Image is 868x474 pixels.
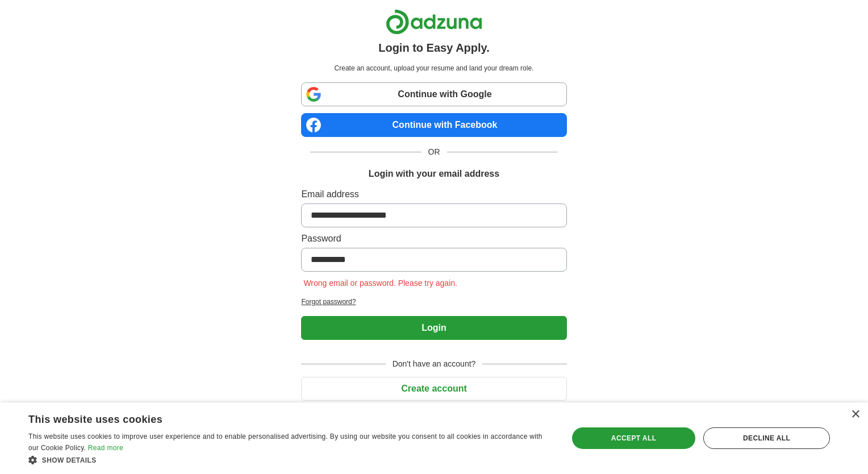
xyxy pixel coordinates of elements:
[572,427,695,449] div: Accept all
[422,146,447,158] span: OR
[369,167,499,181] h1: Login with your email address
[851,410,859,419] div: Close
[303,63,564,73] p: Create an account, upload your resume and land your dream role.
[28,409,524,426] div: This website uses cookies
[703,427,830,449] div: Decline all
[301,113,566,137] a: Continue with Facebook
[28,454,552,465] div: Show details
[301,316,566,340] button: Login
[301,82,566,106] a: Continue with Google
[88,444,123,452] a: Read more, opens a new window
[301,384,566,393] a: Create account
[28,433,542,452] span: This website uses cookies to improve user experience and to enable personalised advertising. By u...
[301,278,460,288] span: Wrong email or password. Please try again.
[301,377,566,401] button: Create account
[42,456,97,464] span: Show details
[301,232,566,246] label: Password
[386,358,483,370] span: Don't have an account?
[301,297,566,307] a: Forgot password?
[386,9,482,35] img: Adzuna logo
[301,188,566,201] label: Email address
[378,39,490,56] h1: Login to Easy Apply.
